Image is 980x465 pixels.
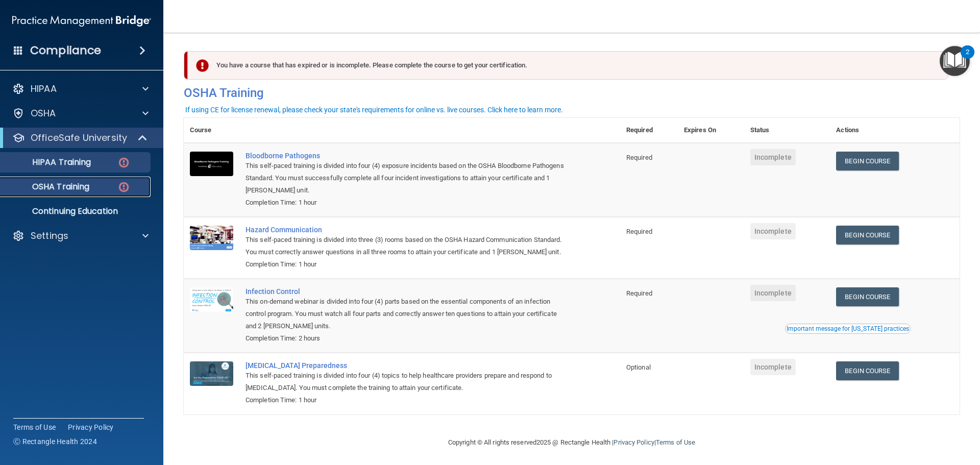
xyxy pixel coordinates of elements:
[787,326,909,332] div: Important message for [US_STATE] practices
[678,118,744,143] th: Expires On
[246,226,569,234] a: Hazard Communication
[188,51,948,80] div: You have a course that has expired or is incomplete. Please complete the course to get your certi...
[68,422,114,432] a: Privacy Policy
[966,52,969,65] div: 2
[626,228,652,235] span: Required
[836,361,898,380] a: Begin Course
[7,157,91,167] p: HIPAA Training
[117,156,130,169] img: danger-circle.6113f641.png
[7,182,89,192] p: OSHA Training
[750,285,796,301] span: Incomplete
[12,11,151,31] img: PMB logo
[31,230,68,242] p: Settings
[13,436,97,447] span: Ⓒ Rectangle Health 2024
[246,332,569,345] div: Completion Time: 2 hours
[836,226,898,244] a: Begin Course
[626,363,651,371] span: Optional
[246,394,569,406] div: Completion Time: 1 hour
[385,426,758,459] div: Copyright © All rights reserved 2025 @ Rectangle Health | |
[31,83,57,95] p: HIPAA
[940,46,970,76] button: Open Resource Center, 2 new notifications
[31,132,127,144] p: OfficeSafe University
[30,43,101,58] h4: Compliance
[246,234,569,258] div: This self-paced training is divided into three (3) rooms based on the OSHA Hazard Communication S...
[184,86,960,100] h4: OSHA Training
[246,287,569,296] a: Infection Control
[184,118,239,143] th: Course
[836,287,898,306] a: Begin Course
[656,438,695,446] a: Terms of Use
[620,118,678,143] th: Required
[836,152,898,170] a: Begin Course
[626,289,652,297] span: Required
[31,107,56,119] p: OSHA
[246,160,569,197] div: This self-paced training is divided into four (4) exposure incidents based on the OSHA Bloodborne...
[12,107,149,119] a: OSHA
[750,149,796,165] span: Incomplete
[185,106,563,113] div: If using CE for license renewal, please check your state's requirements for online vs. live cours...
[12,132,148,144] a: OfficeSafe University
[196,59,209,72] img: exclamation-circle-solid-danger.72ef9ffc.png
[785,324,911,334] button: Read this if you are a dental practitioner in the state of CA
[12,83,149,95] a: HIPAA
[184,105,565,115] button: If using CE for license renewal, please check your state's requirements for online vs. live cours...
[750,223,796,239] span: Incomplete
[12,230,149,242] a: Settings
[246,361,569,370] a: [MEDICAL_DATA] Preparedness
[117,181,130,193] img: danger-circle.6113f641.png
[246,197,569,209] div: Completion Time: 1 hour
[246,152,569,160] a: Bloodborne Pathogens
[750,359,796,375] span: Incomplete
[13,422,56,432] a: Terms of Use
[744,118,830,143] th: Status
[614,438,654,446] a: Privacy Policy
[246,370,569,394] div: This self-paced training is divided into four (4) topics to help healthcare providers prepare and...
[830,118,960,143] th: Actions
[626,154,652,161] span: Required
[246,296,569,332] div: This on-demand webinar is divided into four (4) parts based on the essential components of an inf...
[246,258,569,271] div: Completion Time: 1 hour
[7,206,146,216] p: Continuing Education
